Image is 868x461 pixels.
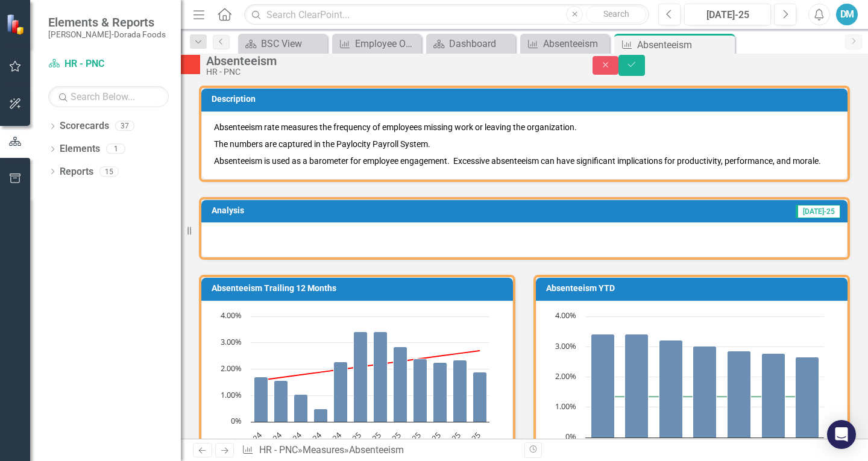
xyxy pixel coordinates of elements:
[354,331,368,422] path: Jan-25, 3.41226925. Monthly Actual.
[555,310,576,321] text: 4.00%
[728,351,751,437] path: May-25, 2.86212484. YTD Actual.
[106,144,125,154] div: 1
[555,371,576,381] text: 2.00%
[693,346,717,437] path: Apr-25, 3.01722017. YTD Actual.
[355,36,418,51] div: Employee Opinion Survey
[60,119,109,133] a: Scorecards
[212,206,473,215] h3: Analysis
[637,37,732,52] div: Absenteeism
[6,13,27,34] img: ClearPoint Strategy
[214,121,835,136] p: Absenteeism rate measures the frequency of employees missing work or leaving the organization.
[546,284,841,293] h3: Absenteeism YTD
[60,165,93,179] a: Reports
[294,394,308,422] path: Oct-24, 1.03980268. Monthly Actual.
[429,36,512,51] a: Dashboard
[543,36,606,51] div: Absenteeism
[259,444,298,456] a: HR - PNC
[523,36,606,51] a: Absenteeism
[603,9,629,19] span: Search
[115,121,134,131] div: 37
[206,67,568,77] div: HR - PNC
[473,372,487,422] path: Jul-25, 1.89667718. Monthly Actual.
[433,362,447,422] path: May-25, 2.25902173. Monthly Actual.
[625,334,649,437] path: Feb-25, 3.41710786. YTD Actual.
[206,54,568,67] div: Absenteeism
[99,166,119,177] div: 15
[212,95,841,104] h3: Description
[659,340,683,437] path: Mar-25, 3.22194922. YTD Actual.
[181,55,200,74] img: Below Plan
[303,444,344,456] a: Measures
[555,401,576,412] text: 1.00%
[349,444,404,456] div: Absenteeism
[314,409,328,422] path: Nov-24, 0.5017387. Monthly Actual.
[60,142,100,156] a: Elements
[414,359,427,422] path: Apr-25, 2.4. Monthly Actual.
[221,336,242,347] text: 3.00%
[762,353,785,437] path: Jun-25, 2.7788009. YTD Actual.
[796,357,819,437] path: Jul-25, 2.65131355. YTD Actual.
[453,360,467,422] path: Jun-25, 2.35235235. Monthly Actual.
[221,389,242,400] text: 1.00%
[449,36,512,51] div: Dashboard
[242,444,515,457] div: » »
[221,310,242,321] text: 4.00%
[48,57,169,71] a: HR - PNC
[274,380,288,422] path: Sep-24, 1.55682904. Monthly Actual.
[836,4,858,25] button: DM
[48,86,169,107] input: Search Below...
[254,377,268,422] path: Aug-24, 1.70300955. Monthly Actual.
[212,284,507,293] h3: Absenteeism Trailing 12 Months
[688,8,767,22] div: [DATE]-25
[48,30,166,39] small: [PERSON_NAME]-Dorada Foods
[591,334,615,437] path: Jan-25, 3.41226925. YTD Actual.
[244,4,649,25] input: Search ClearPoint...
[374,331,388,422] path: Feb-25, 3.41798942. Monthly Actual.
[684,4,771,25] button: [DATE]-25
[565,431,576,442] text: 0%
[827,420,856,449] div: Open Intercom Messenger
[335,36,418,51] a: Employee Opinion Survey
[254,331,487,422] g: Monthly Actual, series 1 of 2. Bar series with 12 bars.
[586,6,646,23] button: Search
[241,36,324,51] a: BSC View
[591,334,819,437] g: YTD Actual, series 1 of 2. Bar series with 7 bars.
[394,347,407,422] path: Mar-25, 2.84431138. Monthly Actual.
[48,15,166,30] span: Elements & Reports
[214,152,835,167] p: Absenteeism is used as a barometer for employee engagement. Excessive absenteeism can have signif...
[555,340,576,351] text: 3.00%
[261,36,324,51] div: BSC View
[214,136,835,152] p: The numbers are captured in the Paylocity Payroll System.
[334,362,348,422] path: Dec-24, 2.27001195. Monthly Actual.
[231,415,242,426] text: 0%
[221,363,242,374] text: 2.00%
[796,205,840,218] span: [DATE]-25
